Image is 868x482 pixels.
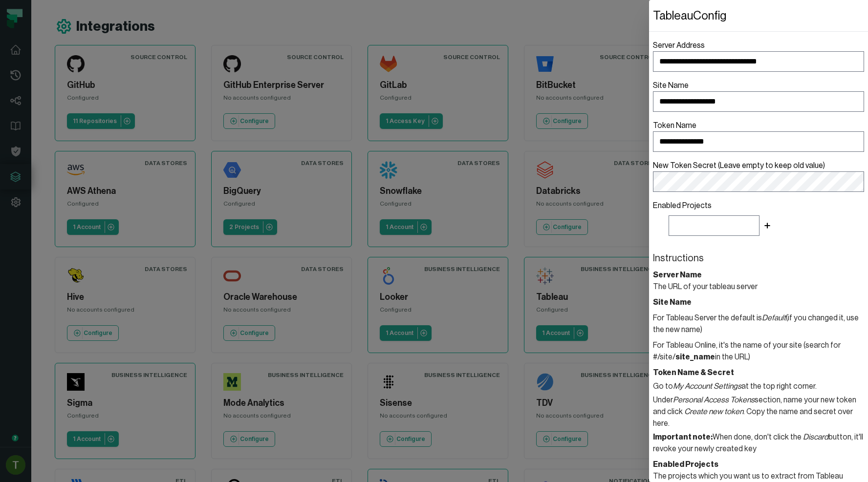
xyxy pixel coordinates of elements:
[653,459,864,470] header: Enabled Projects
[669,215,759,236] input: Enabled Projects
[653,51,864,72] input: Server Address
[675,353,715,361] strong: site_name
[653,91,864,112] input: Site Name
[653,269,864,293] section: The URL of your tableau server
[653,367,864,378] header: Token Name & Secret
[653,160,864,192] label: New Token Secret (Leave empty to keep old value)
[653,433,713,441] strong: Important note:
[761,220,773,231] button: Enabled Projects
[653,171,864,192] input: New Token Secret (Leave empty to keep old value)
[673,396,755,404] em: Personal Access Tokens
[653,312,864,335] p: For Tableau Server the default is (if you changed it, use the new name)
[653,296,864,308] header: Site Name
[673,382,741,390] em: My Account Settings
[653,269,864,281] header: Server Name
[653,120,864,152] label: Token Name
[762,314,786,322] i: Default
[653,339,864,363] p: For Tableau Online, it's the name of your site (search for #/site/ in the URL)
[653,131,864,152] input: Token Name
[653,394,864,429] p: Under section, name your new token and click . Copy the name and secret over here.
[653,251,864,265] header: Instructions
[653,380,864,392] p: Go to at the top right corner.
[653,431,864,455] p: When done, don't click the button, it'll revoke your newly created key
[653,80,864,112] label: Site Name
[653,200,864,240] label: Enabled Projects
[684,408,743,416] em: Create new token
[803,433,828,441] em: Discard
[653,40,864,72] label: Server Address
